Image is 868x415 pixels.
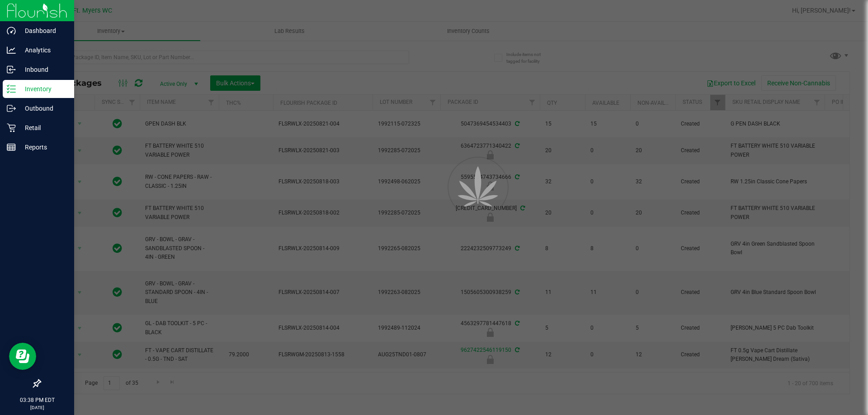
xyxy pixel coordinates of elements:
[7,26,16,35] inline-svg: Dashboard
[16,64,70,75] p: Inbound
[16,122,70,133] p: Retail
[16,103,70,114] p: Outbound
[4,404,70,411] p: [DATE]
[7,143,16,152] inline-svg: Reports
[16,45,70,56] p: Analytics
[7,123,16,132] inline-svg: Retail
[7,84,16,93] inline-svg: Inventory
[7,104,16,113] inline-svg: Outbound
[7,65,16,74] inline-svg: Inbound
[16,142,70,153] p: Reports
[4,396,70,404] p: 03:38 PM EDT
[16,25,70,36] p: Dashboard
[9,343,36,370] iframe: Resource center
[16,84,70,94] p: Inventory
[7,46,16,55] inline-svg: Analytics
